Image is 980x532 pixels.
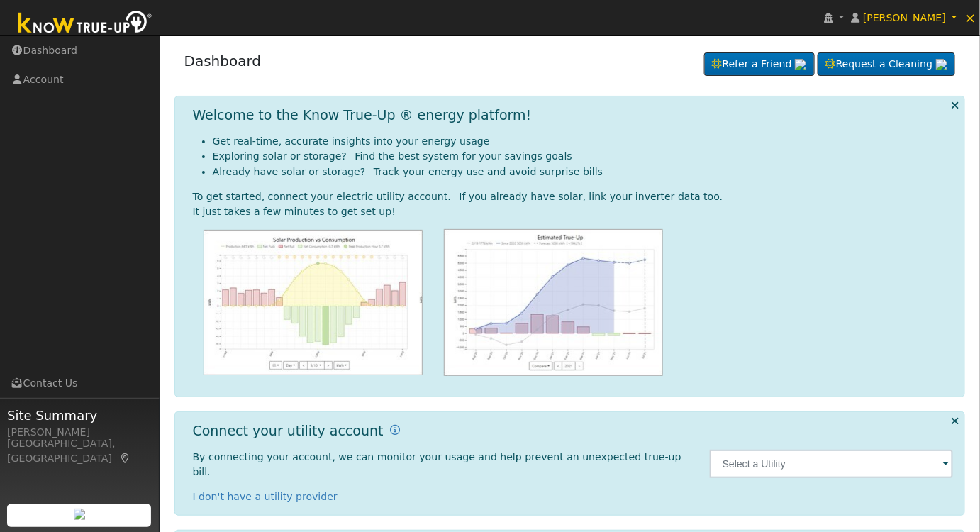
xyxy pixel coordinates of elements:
a: Refer a Friend [704,52,815,77]
div: [GEOGRAPHIC_DATA], [GEOGRAPHIC_DATA] [7,436,152,466]
a: I don't have a utility provider [193,491,338,502]
h1: Welcome to the Know True-Up ® energy platform! [193,107,532,123]
div: It just takes a few minutes to get set up! [193,204,954,219]
img: retrieve [74,509,85,520]
span: By connecting your account, we can monitor your usage and help prevent an unexpected true-up bill. [193,451,681,477]
a: Dashboard [184,52,262,70]
div: [PERSON_NAME] [7,425,152,440]
li: Already have solar or storage? Track your energy use and avoid surprise bills [213,165,954,179]
li: Get real-time, accurate insights into your energy usage [213,134,954,149]
li: Exploring solar or storage? Find the best system for your savings goals [213,149,954,164]
div: To get started, connect your electric utility account. If you already have solar, link your inver... [193,189,954,204]
h1: Connect your utility account [193,423,384,439]
a: Map [119,453,132,464]
span: [PERSON_NAME] [863,12,946,23]
span: Site Summary [7,406,152,425]
input: Select a Utility [710,450,954,478]
a: Request a Cleaning [818,52,955,77]
img: retrieve [795,59,806,70]
span: × [964,9,976,26]
img: retrieve [936,59,947,70]
img: Know True-Up [11,8,160,40]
